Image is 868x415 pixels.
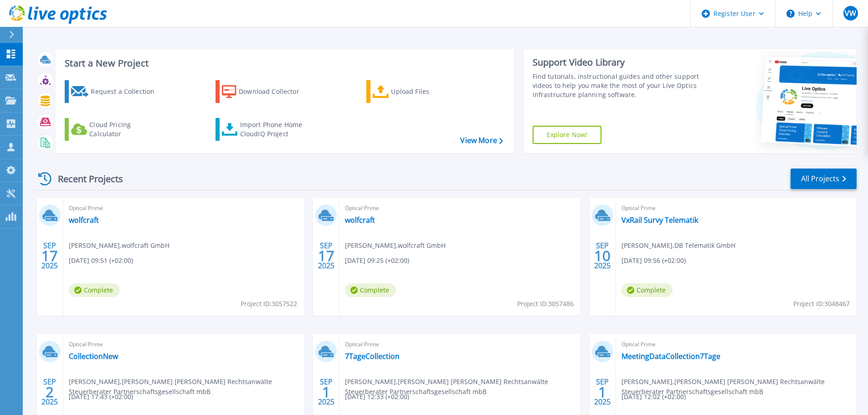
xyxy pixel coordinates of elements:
div: Find tutorials, instructional guides and other support videos to help you make the most of your L... [533,72,703,99]
span: 10 [594,252,611,260]
a: Cloud Pricing Calculator [65,118,166,141]
a: wolfcraft [69,215,99,225]
span: 17 [41,252,58,260]
a: Download Collector [216,80,317,103]
span: [PERSON_NAME] , [PERSON_NAME] [PERSON_NAME] Rechtsanwälte Steuerberater Partnerschaftsgesellschaf... [345,377,580,397]
span: [PERSON_NAME] , [PERSON_NAME] [PERSON_NAME] Rechtsanwälte Steuerberater Partnerschaftsgesellschaf... [69,377,304,397]
span: [DATE] 17:43 (+02:00) [69,392,133,402]
a: Request a Collection [65,80,166,103]
span: [DATE] 12:33 (+02:00) [345,392,409,402]
div: SEP 2025 [41,239,58,272]
span: VW [845,10,856,17]
span: [PERSON_NAME] , wolfcraft GmbH [69,241,169,251]
span: Complete [345,283,396,297]
span: 17 [318,252,334,260]
span: Complete [621,283,673,297]
span: Project ID: 3057522 [241,299,297,309]
span: Optical Prime [69,203,298,213]
a: View More [460,136,503,145]
span: [PERSON_NAME] , wolfcraft GmbH [345,241,446,251]
span: [DATE] 09:25 (+02:00) [345,256,409,266]
span: Optical Prime [345,203,575,213]
a: Explore Now! [533,126,602,144]
span: Optical Prime [621,339,851,349]
span: Project ID: 3048467 [793,299,850,309]
span: Project ID: 3057486 [517,299,574,309]
div: Support Video Library [533,56,703,68]
span: Complete [69,283,120,297]
div: Request a Collection [91,82,164,101]
div: SEP 2025 [41,375,58,409]
div: SEP 2025 [318,375,335,409]
span: 1 [598,388,606,396]
span: [PERSON_NAME] , [PERSON_NAME] [PERSON_NAME] Rechtsanwälte Steuerberater Partnerschaftsgesellschaf... [621,377,857,397]
span: [DATE] 12:02 (+02:00) [621,392,686,402]
a: 7TageCollection [345,352,400,361]
span: Optical Prime [345,339,575,349]
div: Cloud Pricing Calculator [89,120,162,138]
a: CollectionNew [69,352,118,361]
div: SEP 2025 [594,375,611,409]
a: MeetingDataCollection7Tage [621,352,720,361]
div: Recent Projects [35,168,135,190]
span: [DATE] 09:56 (+02:00) [621,256,686,266]
a: All Projects [791,169,857,189]
div: Upload Files [391,82,464,101]
div: SEP 2025 [318,239,335,272]
a: Upload Files [366,80,468,103]
span: [PERSON_NAME] , DB Telematik GmbH [621,241,735,251]
div: Import Phone Home CloudIQ Project [240,120,311,138]
span: Optical Prime [621,203,851,213]
span: Optical Prime [69,339,298,349]
a: VxRail Survy Telematik [621,215,698,225]
span: [DATE] 09:51 (+02:00) [69,256,133,266]
span: 1 [322,388,330,396]
a: wolfcraft [345,215,375,225]
div: SEP 2025 [594,239,611,272]
div: Download Collector [239,82,312,101]
h3: Start a New Project [65,58,503,68]
span: 2 [46,388,54,396]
